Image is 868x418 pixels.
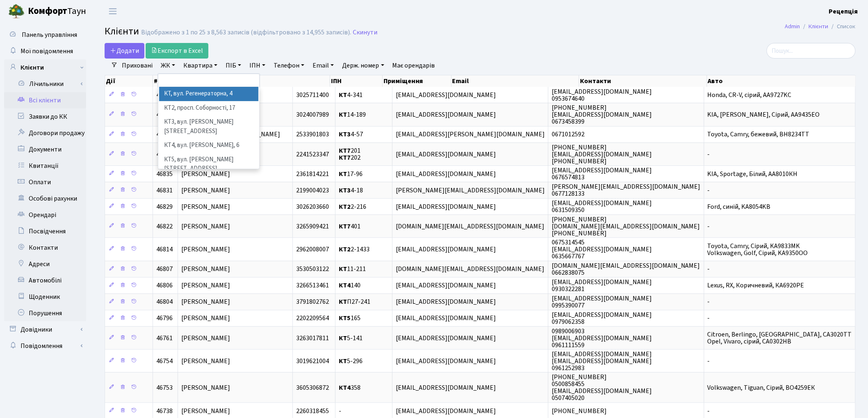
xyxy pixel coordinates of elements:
[809,22,829,31] a: Клієнти
[552,261,700,277] span: [DOMAIN_NAME][EMAIL_ADDRESS][DOMAIN_NAME] 0662838075
[396,383,496,392] span: [EMAIL_ADDRESS][DOMAIN_NAME]
[396,298,496,307] span: [EMAIL_ADDRESS][DOMAIN_NAME]
[296,281,329,290] span: 3266513461
[708,314,710,323] span: -
[708,186,710,195] span: -
[181,314,230,323] span: [PERSON_NAME]
[339,383,361,392] span: 358
[296,298,329,307] span: 3791802762
[708,265,710,274] span: -
[708,222,710,231] span: -
[296,110,329,119] span: 3024007989
[396,222,544,231] span: [DOMAIN_NAME][EMAIL_ADDRESS][DOMAIN_NAME]
[708,130,810,139] span: Toyota, Camry, бежевий, BH8234ТТ
[708,281,804,290] span: Lexus, RX, Коричневий, КА6920РЕ
[4,305,86,321] a: Порушення
[339,186,363,195] span: 4-18
[339,265,347,274] b: КТ
[339,146,351,155] b: КТ7
[339,314,361,323] span: 165
[396,150,496,159] span: [EMAIL_ADDRESS][DOMAIN_NAME]
[552,294,652,310] span: [EMAIL_ADDRESS][DOMAIN_NAME] 0995390077
[339,222,361,231] span: 401
[4,272,86,289] a: Автомобілі
[181,334,230,343] span: [PERSON_NAME]
[339,222,351,231] b: КТ7
[552,215,700,238] span: [PHONE_NUMBER] [DOMAIN_NAME][EMAIL_ADDRESS][DOMAIN_NAME] [PHONE_NUMBER]
[159,115,258,138] li: КТ3, вул. [PERSON_NAME][STREET_ADDRESS]
[296,222,329,231] span: 3265909421
[339,245,370,254] span: 2-1433
[4,158,86,174] a: Квитанції
[339,281,361,290] span: 140
[552,130,585,139] span: 0671012592
[339,334,347,343] b: КТ
[4,141,86,158] a: Документи
[396,169,496,178] span: [EMAIL_ADDRESS][DOMAIN_NAME]
[270,59,308,72] a: Телефон
[21,47,73,56] span: Мої повідомлення
[28,5,86,18] span: Таун
[339,146,361,162] span: 201 202
[552,310,652,326] span: [EMAIL_ADDRESS][DOMAIN_NAME] 0979062358
[9,76,86,92] a: Лічильники
[552,103,652,126] span: [PHONE_NUMBER] [EMAIL_ADDRESS][DOMAIN_NAME] 0673458399
[119,59,156,72] a: Приховані
[552,407,607,416] span: [PHONE_NUMBER]
[708,110,820,119] span: KIA, [PERSON_NAME], Сірий, AA9435EO
[773,18,868,35] nav: breadcrumb
[181,222,230,231] span: [PERSON_NAME]
[708,150,710,159] span: -
[159,101,258,115] li: КТ2, просп. Соборності, 17
[141,29,351,36] div: Відображено з 1 по 25 з 8,563 записів (відфільтровано з 14,955 записів).
[708,90,792,99] span: Honda, CR-V, сірий, AA9727KC
[296,130,329,139] span: 2533901803
[452,75,580,87] th: Email
[552,87,652,103] span: [EMAIL_ADDRESS][DOMAIN_NAME] 0953674640
[552,199,652,215] span: [EMAIL_ADDRESS][DOMAIN_NAME] 0631509350
[4,43,86,59] a: Мої повідомлення
[708,383,815,392] span: Volkswagen, Tiguan, Сірий, ВО4259ЕК
[4,289,86,305] a: Щоденник
[4,27,86,43] a: Панель управління
[339,90,363,99] span: 4-341
[339,186,351,195] b: КТ3
[181,169,230,178] span: [PERSON_NAME]
[4,190,86,207] a: Особові рахунки
[339,130,351,139] b: КТ3
[330,75,383,87] th: ІПН
[552,238,652,261] span: 0675314545 [EMAIL_ADDRESS][DOMAIN_NAME] 0635667767
[156,169,173,178] span: 46835
[181,186,230,195] span: [PERSON_NAME]
[156,407,173,416] span: 46738
[339,265,366,274] span: 11-211
[339,169,363,178] span: 17-96
[181,281,230,290] span: [PERSON_NAME]
[158,59,178,72] a: ЖК
[339,130,363,139] span: 4-57
[353,29,377,36] a: Скинути
[156,383,173,392] span: 46753
[4,108,86,125] a: Заявки до КК
[339,153,351,162] b: КТ7
[156,281,173,290] span: 46806
[296,150,329,159] span: 2241523347
[339,407,341,416] span: -
[785,22,800,31] a: Admin
[296,383,329,392] span: 3605306872
[339,298,370,307] span: П27-241
[707,75,856,87] th: Авто
[159,87,258,101] li: КТ, вул. Регенераторна, 4
[396,357,496,366] span: [EMAIL_ADDRESS][DOMAIN_NAME]
[4,125,86,141] a: Договори продажу
[708,298,710,307] span: -
[296,169,329,178] span: 2361814221
[339,110,366,119] span: 14-189
[552,350,652,373] span: [EMAIL_ADDRESS][DOMAIN_NAME] [EMAIL_ADDRESS][DOMAIN_NAME] 0961252983
[296,186,329,195] span: 2199004023
[156,298,173,307] span: 46804
[296,334,329,343] span: 3263017811
[153,75,184,87] th: #
[309,59,337,72] a: Email
[339,245,351,254] b: КТ2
